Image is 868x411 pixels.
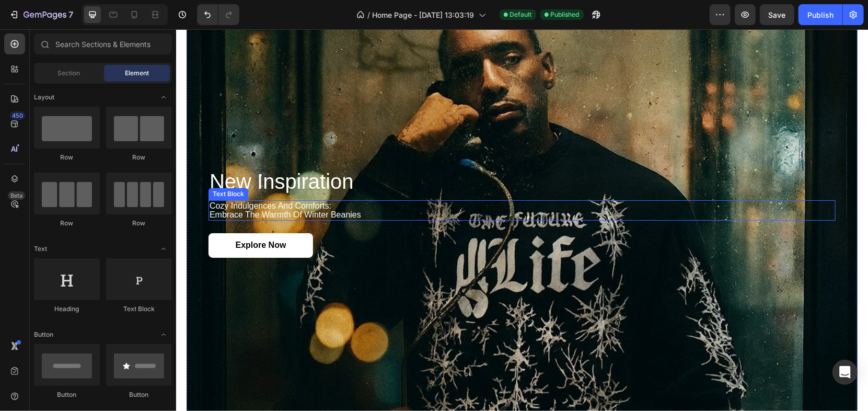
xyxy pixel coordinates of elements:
[197,4,239,25] div: Undo/Redo
[8,191,25,200] div: Beta
[373,9,474,20] span: Home Page - [DATE] 13:03:19
[34,219,100,228] div: Row
[760,4,794,25] button: Save
[34,304,100,314] div: Heading
[368,9,371,20] span: /
[33,172,658,190] p: cozy indulgences and comforts: embrace the warmth of winter beanies
[34,153,100,162] div: Row
[807,9,834,20] div: Publish
[155,89,172,106] span: Toggle open
[510,10,532,19] span: Default
[798,4,842,25] button: Publish
[769,10,786,19] span: Save
[551,10,580,19] span: Published
[832,360,858,385] div: Open Intercom Messenger
[34,330,53,339] span: Button
[106,304,172,314] div: Text Block
[10,111,25,120] div: 450
[34,244,47,254] span: Text
[34,93,54,102] span: Layout
[32,140,659,165] h2: new inspiration
[68,8,73,21] p: 7
[32,204,137,229] a: Explore Now
[125,68,149,78] span: Element
[155,326,172,343] span: Toggle open
[34,390,100,399] div: Button
[58,68,80,78] span: Section
[4,4,78,25] button: 7
[34,33,172,54] input: Search Sections & Elements
[176,29,868,411] iframe: Design area
[106,153,172,162] div: Row
[106,219,172,228] div: Row
[106,390,172,399] div: Button
[34,160,70,169] div: Text Block
[60,211,110,222] p: Explore Now
[155,241,172,257] span: Toggle open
